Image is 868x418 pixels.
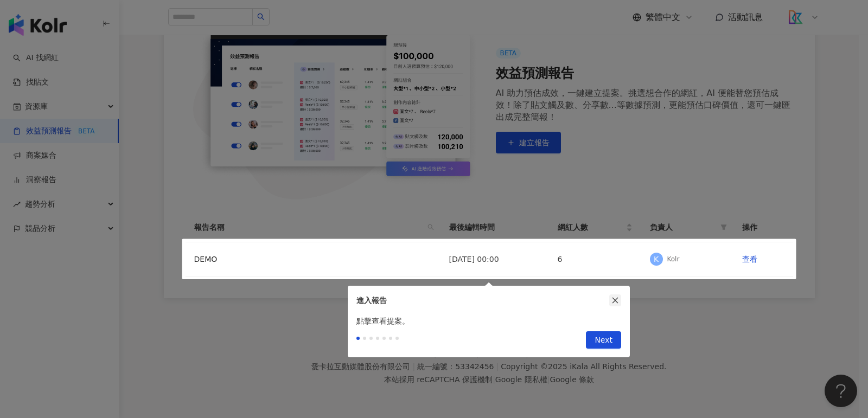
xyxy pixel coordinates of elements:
div: 進入報告 [356,294,609,306]
button: close [609,294,621,306]
span: close [611,297,619,304]
div: 點擊查看提案。 [348,315,630,327]
button: Next [586,331,621,349]
span: Next [595,332,612,349]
